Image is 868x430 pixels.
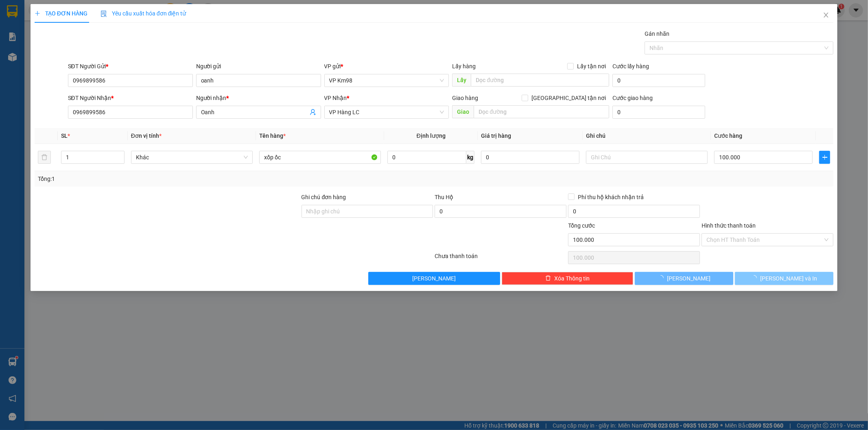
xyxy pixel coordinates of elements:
[568,222,595,229] span: Tổng cước
[554,274,590,283] span: Xóa Thông tin
[452,95,478,101] span: Giao hàng
[324,62,449,71] div: VP gửi
[575,193,647,202] span: Phí thu hộ khách nhận trả
[329,106,444,118] span: VP Hàng LC
[68,62,193,71] div: SĐT Người Gửi
[435,194,453,200] span: Thu Hộ
[612,106,705,119] input: Cước giao hàng
[702,222,756,229] label: Hình thức thanh toán
[452,74,471,87] span: Lấy
[667,274,711,283] span: [PERSON_NAME]
[196,93,321,102] div: Người nhận
[101,11,107,17] img: icon
[735,272,833,285] button: [PERSON_NAME] và In
[412,274,456,283] span: [PERSON_NAME]
[196,62,321,71] div: Người gửi
[68,93,193,102] div: SĐT Người Nhận
[310,109,316,115] span: user-add
[136,151,248,163] span: Khác
[35,10,87,17] span: TẠO ĐƠN HÀNG
[612,95,653,101] label: Cước giao hàng
[545,275,551,282] span: delete
[474,105,609,118] input: Dọc đường
[259,132,286,139] span: Tên hàng
[658,275,667,281] span: loading
[820,154,830,161] span: plus
[302,194,346,200] label: Ghi chú đơn hàng
[38,174,335,183] div: Tổng: 1
[751,275,760,281] span: loading
[635,272,733,285] button: [PERSON_NAME]
[61,132,68,139] span: SL
[612,63,649,69] label: Cước lấy hàng
[586,151,708,164] input: Ghi Chú
[481,132,511,139] span: Giá trị hàng
[38,151,51,164] button: delete
[714,132,742,139] span: Cước hàng
[368,272,500,285] button: [PERSON_NAME]
[528,93,609,102] span: [GEOGRAPHIC_DATA] tận nơi
[819,151,830,164] button: plus
[324,95,347,101] span: VP Nhận
[259,151,381,164] input: VD: Bàn, Ghế
[329,74,444,87] span: VP Km98
[452,105,474,118] span: Giao
[815,4,837,27] button: Close
[101,10,186,17] span: Yêu cầu xuất hóa đơn điện tử
[760,274,817,283] span: [PERSON_NAME] và In
[823,12,829,18] span: close
[302,205,433,218] input: Ghi chú đơn hàng
[466,151,474,164] span: kg
[471,74,609,87] input: Dọc đường
[583,128,711,144] th: Ghi chú
[35,11,40,16] span: plus
[612,74,705,87] input: Cước lấy hàng
[502,272,634,285] button: deleteXóa Thông tin
[452,63,476,69] span: Lấy hàng
[645,30,669,37] label: Gán nhãn
[434,252,568,266] div: Chưa thanh toán
[481,151,579,164] input: 0
[417,132,446,139] span: Định lượng
[131,132,162,139] span: Đơn vị tính
[574,62,609,71] span: Lấy tận nơi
